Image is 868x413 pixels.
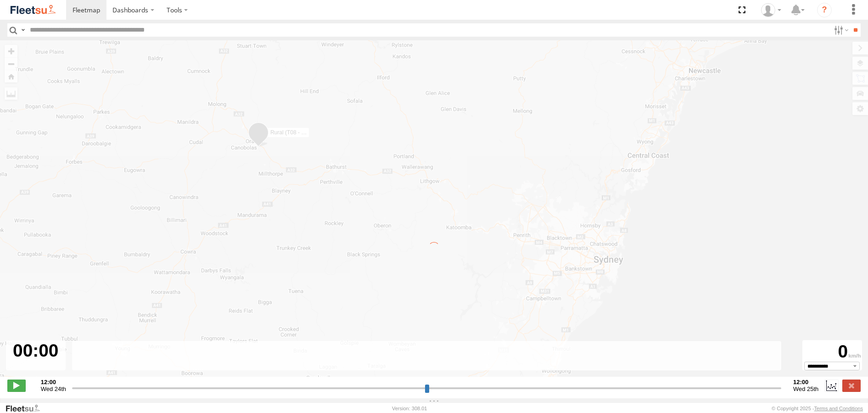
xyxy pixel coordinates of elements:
[842,380,861,391] label: Close
[814,406,863,411] a: Terms and Conditions
[5,404,47,413] a: Visit our Website
[7,380,26,391] label: Play/Stop
[9,4,57,16] img: fleetsu-logo-horizontal.svg
[830,23,850,37] label: Search Filter Options
[392,406,427,411] div: Version: 308.01
[41,385,66,392] span: Wed 24th
[772,406,863,411] div: © Copyright 2025 -
[804,341,861,362] div: 0
[41,379,66,385] strong: 12:00
[817,3,832,17] i: ?
[758,3,784,17] div: Darren Small
[793,379,818,385] strong: 12:00
[793,385,818,392] span: Wed 25th
[19,23,27,37] label: Search Query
